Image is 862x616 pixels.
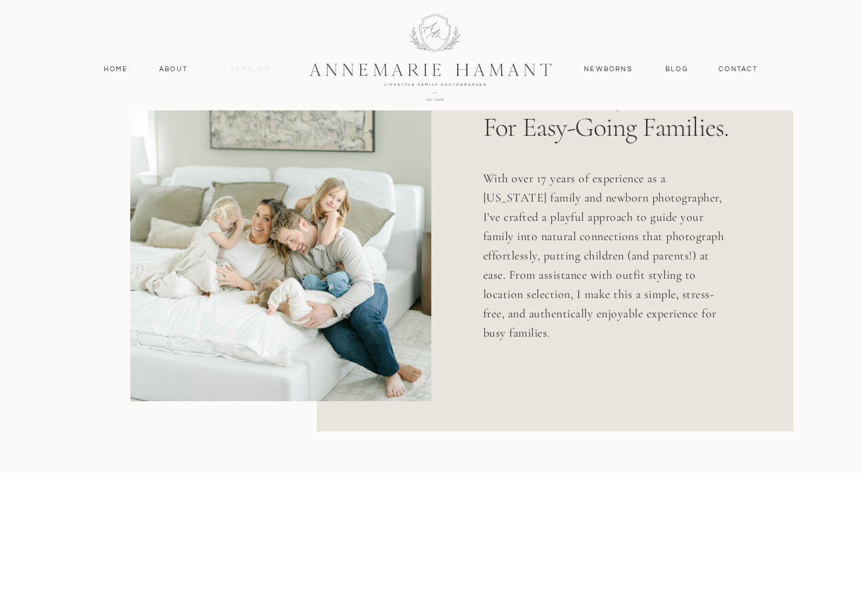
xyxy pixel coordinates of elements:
div: v 4.0.24 [34,19,59,29]
a: Home [98,64,134,75]
i: . [547,326,550,340]
img: tab_keywords_by_traffic_grey.svg [120,70,130,80]
img: website_grey.svg [19,31,29,41]
a: Newborns [580,64,638,75]
a: Blog [663,64,691,75]
div: Domain: [DOMAIN_NAME] [31,31,133,41]
img: tab_domain_overview_orange.svg [33,70,42,80]
a: About [156,64,191,75]
p: Frame-worthy candids for easy-going families. [483,78,738,148]
p: With over 17 years of experience as a [US_STATE] family and newborn photographer, I've crafted a ... [483,169,726,376]
div: Domain Overview [46,71,108,79]
h2: [US_STATE] family Photography [483,48,773,63]
div: Keywords by Traffic [133,71,203,79]
img: logo_orange.svg [19,19,29,29]
a: Families [224,64,278,75]
a: contact [712,64,765,75]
